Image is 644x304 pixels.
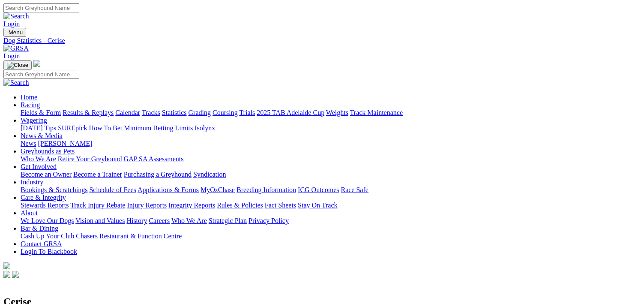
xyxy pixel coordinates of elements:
[3,12,29,20] img: Search
[21,202,69,209] a: Stewards Reports
[217,202,263,209] a: Rules & Policies
[21,155,641,163] div: Greyhounds as Pets
[21,117,47,124] a: Wagering
[326,109,348,116] a: Weights
[73,171,122,178] a: Become a Trainer
[21,240,62,247] a: Contact GRSA
[21,101,40,108] a: Racing
[3,20,20,27] a: Login
[63,109,114,116] a: Results & Replays
[89,186,136,193] a: Schedule of Fees
[149,217,170,224] a: Careers
[21,232,74,240] a: Cash Up Your Club
[21,217,74,224] a: We Love Our Dogs
[33,60,40,67] img: logo-grsa-white.png
[138,186,199,193] a: Applications & Forms
[168,202,215,209] a: Integrity Reports
[38,140,92,147] a: [PERSON_NAME]
[21,194,66,201] a: Care & Integrity
[58,155,122,163] a: Retire Your Greyhound
[21,163,57,170] a: Get Involved
[21,232,641,240] div: Bar & Dining
[21,248,77,255] a: Login To Blackbook
[76,232,182,240] a: Chasers Restaurant & Function Centre
[21,140,641,147] div: News & Media
[21,93,37,101] a: Home
[21,202,641,209] div: Care & Integrity
[7,62,28,69] img: Close
[9,29,23,36] span: Menu
[298,202,337,209] a: Stay On Track
[162,109,187,116] a: Statistics
[21,109,641,117] div: Racing
[171,217,207,224] a: Who We Are
[21,124,641,132] div: Wagering
[124,124,193,132] a: Minimum Betting Limits
[193,171,226,178] a: Syndication
[124,171,192,178] a: Purchasing a Greyhound
[126,217,147,224] a: History
[3,271,10,278] img: facebook.svg
[341,186,368,193] a: Race Safe
[21,140,36,147] a: News
[89,124,123,132] a: How To Bet
[127,202,167,209] a: Injury Reports
[209,217,247,224] a: Strategic Plan
[3,70,79,79] input: Search
[142,109,160,116] a: Tracks
[3,60,32,70] button: Toggle navigation
[124,155,184,163] a: GAP SA Assessments
[70,202,125,209] a: Track Injury Rebate
[21,225,58,232] a: Bar & Dining
[265,202,296,209] a: Fact Sheets
[249,217,289,224] a: Privacy Policy
[21,209,38,217] a: About
[257,109,324,116] a: 2025 TAB Adelaide Cup
[239,109,255,116] a: Trials
[213,109,238,116] a: Coursing
[237,186,296,193] a: Breeding Information
[21,171,72,178] a: Become an Owner
[3,37,641,45] a: Dog Statistics - Cerise
[3,3,79,12] input: Search
[12,271,19,278] img: twitter.svg
[3,52,20,60] a: Login
[21,186,641,194] div: Industry
[21,171,641,178] div: Get Involved
[58,124,87,132] a: SUREpick
[21,186,87,193] a: Bookings & Scratchings
[21,109,61,116] a: Fields & Form
[298,186,339,193] a: ICG Outcomes
[189,109,211,116] a: Grading
[75,217,125,224] a: Vision and Values
[21,178,43,186] a: Industry
[3,45,29,52] img: GRSA
[350,109,403,116] a: Track Maintenance
[21,124,56,132] a: [DATE] Tips
[21,132,63,139] a: News & Media
[195,124,215,132] a: Isolynx
[21,217,641,225] div: About
[21,155,56,163] a: Who We Are
[3,262,10,269] img: logo-grsa-white.png
[3,79,29,87] img: Search
[21,147,75,155] a: Greyhounds as Pets
[3,28,26,37] button: Toggle navigation
[201,186,235,193] a: MyOzChase
[115,109,140,116] a: Calendar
